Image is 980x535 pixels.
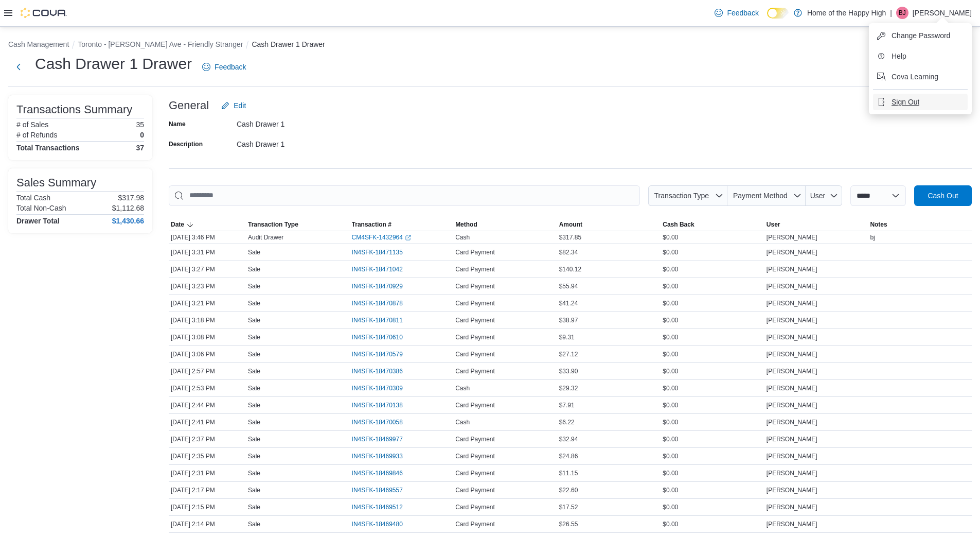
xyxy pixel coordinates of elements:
span: IN4SFK-18470811 [352,316,403,324]
span: Card Payment [455,435,495,443]
span: [PERSON_NAME] [767,367,817,375]
button: Transaction # [350,218,454,231]
h6: # of Sales [16,120,48,129]
span: IN4SFK-18470610 [352,333,403,341]
span: [PERSON_NAME] [767,384,817,392]
div: $0.00 [661,231,764,244]
span: $9.31 [559,333,575,341]
p: Sale [248,486,260,494]
span: [PERSON_NAME] [767,248,817,256]
span: $82.34 [559,248,578,256]
div: $0.00 [661,348,764,360]
div: $0.00 [661,467,764,479]
p: 35 [136,120,144,129]
h6: Total Cash [16,194,50,202]
span: Transaction Type [654,192,709,200]
span: IN4SFK-18469557 [352,486,403,494]
div: [DATE] 3:21 PM [169,297,246,309]
p: Sale [248,452,260,460]
button: Date [169,218,246,231]
span: IN4SFK-18470579 [352,350,403,358]
div: [DATE] 2:44 PM [169,399,246,411]
h1: Cash Drawer 1 Drawer [35,54,192,74]
button: IN4SFK-18470929 [352,280,413,292]
span: [PERSON_NAME] [767,418,817,426]
p: $317.98 [118,194,144,202]
p: Sale [248,248,260,256]
div: $0.00 [661,484,764,496]
h4: Total Transactions [16,144,80,152]
div: $0.00 [661,433,764,445]
span: IN4SFK-18470386 [352,367,403,375]
h4: 37 [136,144,144,152]
div: [DATE] 3:08 PM [169,331,246,343]
div: $0.00 [661,450,764,462]
p: Sale [248,384,260,392]
button: User [764,218,868,231]
h6: Total Non-Cash [16,204,66,212]
span: Cash [455,233,470,241]
button: IN4SFK-18470138 [352,399,413,411]
span: User [810,192,826,200]
span: IN4SFK-18470929 [352,282,403,290]
span: Date [171,220,184,229]
span: $24.86 [559,452,578,460]
p: Sale [248,401,260,409]
button: Sign Out [873,94,968,110]
p: Sale [248,503,260,511]
div: $0.00 [661,263,764,275]
span: IN4SFK-18469512 [352,503,403,511]
span: Card Payment [455,350,495,358]
a: CM4SFK-1432964External link [352,233,411,241]
span: Cash Back [663,220,694,229]
button: IN4SFK-18469557 [352,484,413,496]
div: [DATE] 3:46 PM [169,231,246,244]
span: Card Payment [455,520,495,528]
span: Card Payment [455,367,495,375]
p: Sale [248,350,260,358]
p: Sale [248,316,260,324]
span: [PERSON_NAME] [767,333,817,341]
button: Transaction Type [648,185,727,206]
div: [DATE] 2:53 PM [169,382,246,394]
span: $55.94 [559,282,578,290]
div: [DATE] 3:06 PM [169,348,246,360]
span: Amount [559,220,582,229]
span: Cova Learning [892,72,938,82]
button: User [806,185,842,206]
button: Notes [868,218,972,231]
div: [DATE] 2:15 PM [169,501,246,513]
button: IN4SFK-18471042 [352,263,413,275]
span: $140.12 [559,265,581,273]
div: $0.00 [661,501,764,513]
span: Change Password [892,30,950,41]
button: IN4SFK-18470610 [352,331,413,343]
img: Cova [21,8,67,18]
span: [PERSON_NAME] [767,350,817,358]
span: Payment Method [733,192,788,200]
p: Sale [248,333,260,341]
span: IN4SFK-18471042 [352,265,403,273]
span: Edit [234,100,246,111]
span: Cash [455,418,470,426]
div: $0.00 [661,331,764,343]
div: [DATE] 2:31 PM [169,467,246,479]
span: [PERSON_NAME] [767,233,817,241]
p: 0 [140,131,144,139]
label: Description [169,140,203,148]
span: [PERSON_NAME] [767,265,817,273]
div: $0.00 [661,518,764,530]
button: Cash Back [661,218,764,231]
span: bj [870,233,875,241]
p: Sale [248,469,260,477]
div: [DATE] 3:23 PM [169,280,246,292]
div: $0.00 [661,297,764,309]
button: IN4SFK-18469933 [352,450,413,462]
span: [PERSON_NAME] [767,486,817,494]
span: Transaction Type [248,220,298,229]
span: [PERSON_NAME] [767,520,817,528]
span: [PERSON_NAME] [767,401,817,409]
p: Sale [248,520,260,528]
span: $38.97 [559,316,578,324]
span: $317.85 [559,233,581,241]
